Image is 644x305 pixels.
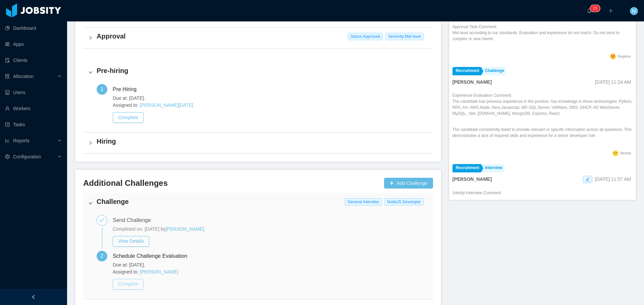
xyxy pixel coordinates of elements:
[452,30,633,42] p: Mid level according to our standards. Evaluation and experience do not match. Do not send to comp...
[595,79,631,85] span: [DATE] 11:24 AM
[83,133,433,153] div: icon: rightHiring
[452,176,492,182] strong: [PERSON_NAME]
[113,279,144,290] button: Complete
[587,8,592,13] i: icon: bell
[113,261,428,269] span: Due at: [DATE].
[113,112,144,123] button: Complete
[595,176,631,182] span: [DATE] 11:57 AM
[13,74,34,79] span: Allocation
[5,102,62,115] a: icon: userWorkers
[13,154,41,159] span: Configuration
[632,7,636,15] span: M
[452,196,633,226] p: Reframe Data - Senior Fullstack Engineer [PERSON_NAME] is a fit for the Full-Stack Software Engin...
[113,269,428,276] span: Assigned to:
[5,138,10,143] i: icon: line-chart
[97,31,428,41] h4: Approval
[113,102,428,109] span: Assigned to:
[101,253,104,259] span: 2
[620,151,631,155] span: Neutral
[384,178,433,188] button: icon: plusAdd Challenge
[452,24,633,52] div: Approval Task Comment:
[452,92,633,149] div: Experience Evaluation Comment:
[89,70,93,74] i: icon: right
[113,281,144,287] a: Complete
[5,54,62,67] a: icon: auditClients
[89,36,93,40] i: icon: right
[452,79,492,85] strong: [PERSON_NAME]
[140,102,193,108] a: [PERSON_NAME][DATE]
[595,5,597,12] p: 3
[385,33,423,40] span: Seniority: Mid level
[83,27,433,48] div: icon: rightApproval
[166,226,204,232] a: [PERSON_NAME]
[5,37,62,51] a: icon: appstoreApps
[452,127,633,139] p: The candidate consistently failed to provide relevant or specific information across all question...
[113,84,142,95] div: Pre Hiring
[97,197,428,206] h4: Challenge
[348,33,383,40] span: Status: Approved
[113,236,149,247] button: View Details
[482,164,504,172] a: Interview
[83,178,381,188] h3: Additional Challenges
[113,238,149,244] a: View Details
[590,5,600,12] sup: 23
[99,217,105,223] i: icon: check
[97,137,428,146] h4: Hiring
[13,138,30,143] span: Reports
[97,66,428,75] h4: Pre-hiring
[5,86,62,99] a: icon: robotUsers
[608,8,613,13] i: icon: plus
[140,269,178,275] a: [PERSON_NAME]
[452,98,633,117] p: The candidate has previous experience in the position, has knowledge in these technologies: Pytho...
[5,118,62,131] a: icon: profileTasks
[113,115,144,120] a: Complete
[593,5,595,12] p: 2
[113,251,193,261] div: Schedule Challenge Evaluation
[83,193,433,214] div: icon: rightChallenge
[586,177,590,181] i: icon: edit
[345,198,382,206] span: General Interview
[482,67,506,75] a: Challenge
[5,154,10,159] i: icon: setting
[452,164,481,172] a: Recruitment
[89,141,93,145] i: icon: right
[113,215,156,226] div: Send Challenge
[101,86,104,92] span: 1
[5,21,62,35] a: icon: pie-chartDashboard
[384,198,424,206] span: NodeJS Developer
[83,62,433,83] div: icon: rightPre-hiring
[452,67,481,75] a: Recruitment
[5,74,10,79] i: icon: solution
[113,226,166,232] span: Completed on: [DATE] by
[89,201,93,205] i: icon: right
[618,55,631,58] span: Negative
[113,95,428,102] span: Due at: [DATE].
